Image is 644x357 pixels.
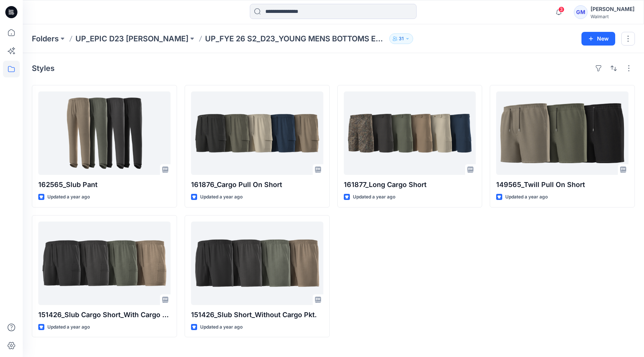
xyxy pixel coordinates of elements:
[389,33,413,44] button: 31
[38,310,171,320] p: 151426_Slub Cargo Short_With Cargo Pkt.
[47,323,90,331] p: Updated a year ago
[344,91,476,175] a: 161877_Long Cargo Short
[558,6,564,13] span: 3
[191,310,323,320] p: 151426_Slub Short_Without Cargo Pkt.
[344,179,476,190] p: 161877_Long Cargo Short
[205,33,386,44] p: UP_FYE 26 S2_D23_YOUNG MENS BOTTOMS EPIC
[496,179,628,190] p: 149565_Twill Pull On Short
[38,179,171,190] p: 162565_Slub Pant
[591,14,635,19] div: Walmart
[353,193,395,201] p: Updated a year ago
[38,91,171,175] a: 162565_Slub Pant
[47,193,90,201] p: Updated a year ago
[32,64,55,73] h4: Styles
[496,91,628,175] a: 149565_Twill Pull On Short
[591,5,635,14] div: [PERSON_NAME]
[191,91,323,175] a: 161876_Cargo Pull On Short
[75,33,188,44] a: UP_EPIC D23 [PERSON_NAME]
[191,179,323,190] p: 161876_Cargo Pull On Short
[399,35,404,43] p: 31
[38,222,171,305] a: 151426_Slub Cargo Short_With Cargo Pkt.
[505,193,548,201] p: Updated a year ago
[581,32,615,46] button: New
[200,193,243,201] p: Updated a year ago
[32,33,59,44] a: Folders
[191,222,323,305] a: 151426_Slub Short_Without Cargo Pkt.
[200,323,243,331] p: Updated a year ago
[574,5,588,19] div: GM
